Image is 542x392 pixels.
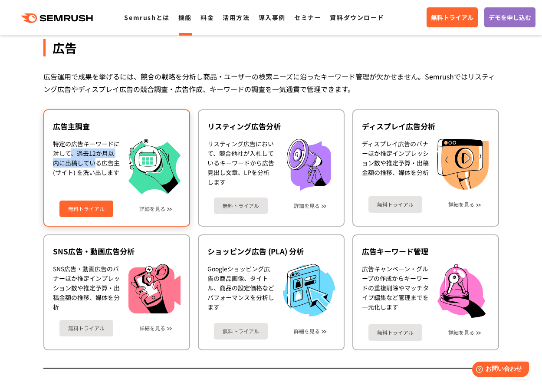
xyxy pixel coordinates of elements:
div: 広告 [43,39,499,56]
a: 無料トライアル [59,320,113,336]
a: 機能 [178,13,192,22]
img: 広告主調査 [128,139,181,194]
a: 詳細を見る [448,329,474,336]
a: 活用方法 [223,13,250,22]
a: 無料トライアル [368,324,422,341]
div: Googleショッピング広告の商品画像、タイトル、商品の設定価格などパフォーマンスを分析します [207,264,274,316]
div: ディスプレイ広告のバナーほか推定インプレッション数や推定予算・出稿金額の推移、媒体を分析 [362,139,429,190]
div: 広告運用で成果を挙げるには、競合の戦略を分析し商品・ユーザーの検索ニーズに沿ったキーワード管理が欠かせません。Semrushではリスティング広告やディスプレイ広告の競合調査・広告作成、キーワード... [43,70,499,96]
a: 料金 [200,13,214,22]
div: 特定の広告キーワードに対して、過去12か月以内に出稿している広告主 (サイト) を洗い出します [53,139,120,194]
div: 広告主調査 [53,121,181,132]
span: デモを申し込む [489,13,531,22]
span: 無料トライアル [431,13,473,22]
div: リスティング広告において、競合他社が入札しているキーワードから広告見出し文章、LPを分析します [207,139,274,191]
a: 無料トライアル [59,201,113,217]
div: SNS広告・動画広告分析 [53,246,181,257]
img: ショッピング広告 (PLA) 分析 [283,264,335,316]
a: Semrushとは [124,13,169,22]
a: 詳細を見る [139,206,165,212]
a: 詳細を見る [139,325,165,331]
a: デモを申し込む [484,7,535,27]
a: 無料トライアル [427,7,478,27]
div: リスティング広告分析 [207,121,335,132]
a: 詳細を見る [448,201,474,208]
div: 広告キャンペーン・グループの作成からキーワードの重複削除やマッチタイプ編集など管理までを一元化します [362,264,429,318]
a: セミナー [294,13,321,22]
div: 広告キーワード管理 [362,246,489,257]
div: SNS広告・動画広告のバナーほか推定インプレッション数や推定予算・出稿金額の推移、媒体を分析 [53,264,120,313]
a: 資料ダウンロード [330,13,384,22]
iframe: Help widget launcher [465,358,532,382]
img: 広告キーワード管理 [437,264,486,318]
img: ディスプレイ広告分析 [437,139,489,190]
a: 詳細を見る [294,203,320,209]
div: ショッピング広告 (PLA) 分析 [207,246,335,257]
img: リスティング広告分析 [283,139,335,191]
img: SNS広告・動画広告分析 [128,264,181,313]
a: 詳細を見る [294,328,320,334]
a: 無料トライアル [214,198,268,214]
div: ディスプレイ広告分析 [362,121,489,132]
a: 導入事例 [259,13,286,22]
a: 無料トライアル [368,196,422,213]
a: 無料トライアル [214,323,268,339]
